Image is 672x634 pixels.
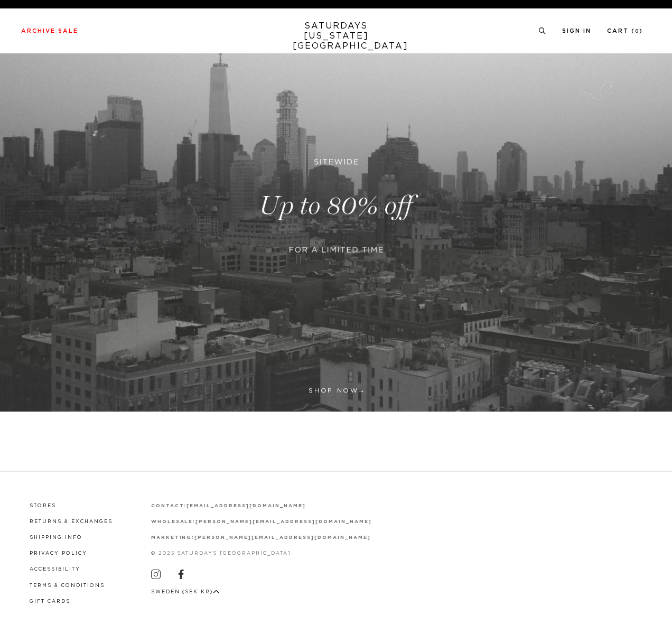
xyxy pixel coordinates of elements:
strong: wholesale: [151,519,196,524]
a: Archive Sale [21,28,78,34]
button: Sweden (SEK kr) [151,588,220,596]
a: [EMAIL_ADDRESS][DOMAIN_NAME] [186,504,305,508]
a: SATURDAYS[US_STATE][GEOGRAPHIC_DATA] [293,21,380,51]
a: Privacy Policy [30,551,87,556]
a: Accessibility [30,567,80,572]
small: 0 [635,29,639,34]
a: Returns & Exchanges [30,519,113,524]
strong: marketing: [151,535,195,540]
a: Terms & Conditions [30,583,105,588]
strong: contact: [151,504,187,508]
a: Shipping Info [30,535,82,540]
a: Stores [30,504,56,508]
a: Sign In [562,28,591,34]
a: [PERSON_NAME][EMAIL_ADDRESS][DOMAIN_NAME] [195,519,371,524]
a: Gift Cards [30,599,70,604]
p: © 2025 Saturdays [GEOGRAPHIC_DATA] [151,549,372,557]
a: Cart (0) [607,28,643,34]
a: [PERSON_NAME][EMAIL_ADDRESS][DOMAIN_NAME] [194,535,370,540]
